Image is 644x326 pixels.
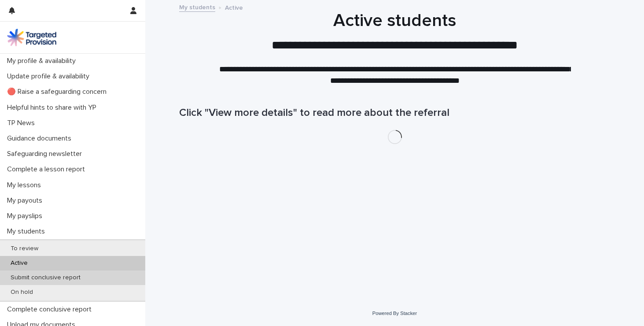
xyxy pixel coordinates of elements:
[4,181,48,189] p: My lessons
[179,2,215,12] a: My students
[4,227,52,236] p: My students
[4,212,49,220] p: My payslips
[4,119,42,127] p: TP News
[225,2,243,12] p: Active
[4,289,40,296] p: On hold
[372,311,417,316] a: Powered By Stacker
[4,72,96,81] p: Update profile & availability
[4,259,35,267] p: Active
[4,196,49,205] p: My payouts
[4,165,92,174] p: Complete a lesson report
[7,29,56,46] img: M5nRWzHhSzIhMunXDL62
[179,10,611,31] h1: Active students
[179,107,611,119] h1: Click "View more details" to read more about the referral
[4,150,89,158] p: Safeguarding newsletter
[4,245,45,252] p: To review
[4,134,78,143] p: Guidance documents
[4,57,83,65] p: My profile & availability
[4,274,88,282] p: Submit conclusive report
[4,305,99,314] p: Complete conclusive report
[4,88,114,96] p: 🔴 Raise a safeguarding concern
[4,104,103,112] p: Helpful hints to share with YP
